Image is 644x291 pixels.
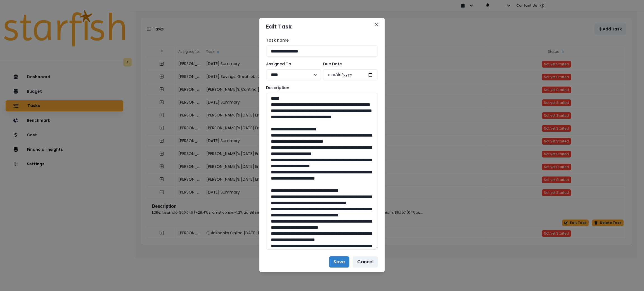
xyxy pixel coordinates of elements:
[323,61,375,67] label: Due Date
[266,37,375,43] label: Task name
[329,256,349,268] button: Save
[266,61,318,67] label: Assigned To
[259,18,385,35] header: Edit Task
[353,256,378,268] button: Cancel
[372,20,381,29] button: Close
[266,85,375,91] label: Description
